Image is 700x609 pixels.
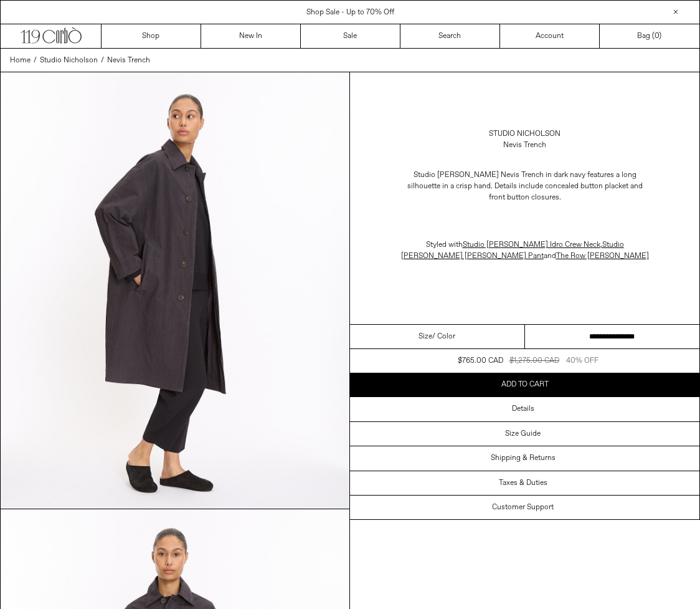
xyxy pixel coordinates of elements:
[458,355,503,367] div: $765.00 CAD
[10,55,31,65] span: Home
[40,55,98,65] span: Studio Nicholson
[400,24,500,48] a: Search
[512,405,534,413] h3: Details
[419,331,432,342] span: Size
[655,31,659,41] span: 0
[556,251,649,261] a: The Row [PERSON_NAME]
[492,503,554,512] h3: Customer Support
[350,373,699,396] button: Add to cart
[107,55,150,65] span: Nevis Trench
[400,163,650,209] p: Studio [PERSON_NAME] Nevis Trench in dark navy features a long silhouette in a crisp hand. Detail...
[34,55,37,66] span: /
[655,31,661,42] span: )
[500,24,600,48] a: Account
[306,7,394,17] a: Shop Sale - Up to 70% Off
[301,24,400,48] a: Sale
[491,454,556,463] h3: Shipping & Returns
[201,24,301,48] a: New In
[600,24,699,48] a: Bag ()
[489,128,560,140] a: Studio Nicholson
[566,355,598,367] div: 40% OFF
[503,140,546,151] div: Nevis Trench
[501,380,549,390] span: Add to cart
[499,479,547,487] h3: Taxes & Duties
[102,24,201,48] a: Shop
[505,429,541,438] h3: Size Guide
[401,240,649,261] span: Styled with , and
[509,355,559,367] div: $1,275.00 CAD
[1,72,349,509] img: 2025-04-157509copy_1800x1800.jpg
[10,55,31,66] a: Home
[107,55,150,66] a: Nevis Trench
[463,240,600,250] a: Studio [PERSON_NAME] Idro Crew Neck
[40,55,98,66] a: Studio Nicholson
[101,55,104,66] span: /
[432,331,455,342] span: / Color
